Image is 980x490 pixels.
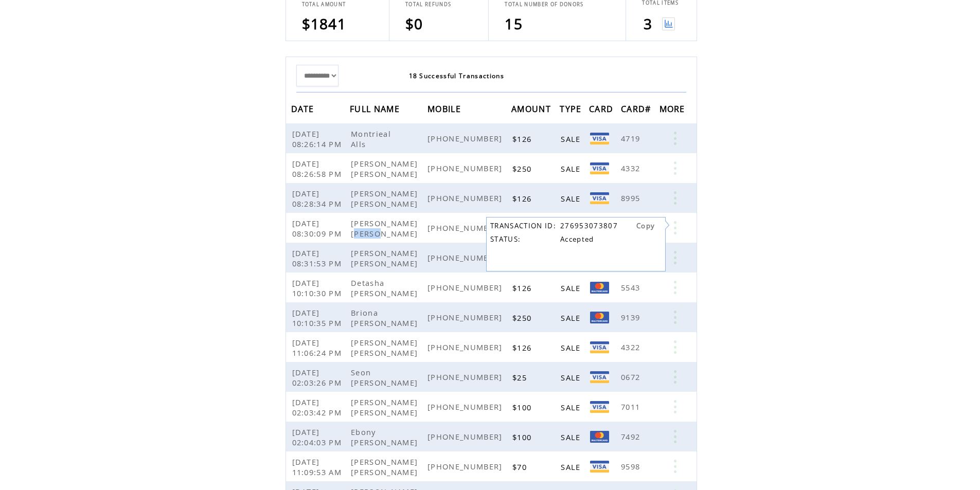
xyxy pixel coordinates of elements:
img: View graph [662,17,675,30]
img: Visa [590,162,609,174]
span: [PERSON_NAME] [PERSON_NAME] [351,218,420,239]
span: Accepted [560,234,594,244]
span: [DATE] 08:26:14 PM [292,129,345,149]
span: MOBILE [427,101,464,120]
span: [DATE] 02:03:42 PM [292,397,345,418]
span: [PHONE_NUMBER] [427,372,505,382]
span: $100 [512,432,534,442]
a: Copy [636,221,655,230]
span: SALE [561,342,583,353]
span: SALE [561,402,583,412]
span: 15 [505,14,523,33]
span: [PHONE_NUMBER] [427,461,505,471]
span: 7492 [621,431,643,442]
img: Visa [590,371,609,383]
span: SALE [561,134,583,144]
span: [PHONE_NUMBER] [427,193,505,203]
span: CARD# [621,101,654,120]
span: [PERSON_NAME] [PERSON_NAME] [351,337,420,358]
img: Visa [590,341,609,353]
span: SALE [561,432,583,442]
span: 7011 [621,402,643,412]
span: AMOUNT [511,101,554,120]
span: 9139 [621,312,643,322]
a: TYPE [560,105,584,112]
span: TOTAL AMOUNT [302,1,346,8]
span: [PERSON_NAME] [PERSON_NAME] [351,397,420,418]
img: Visa [590,461,609,473]
span: [PHONE_NUMBER] [427,163,505,173]
span: [PHONE_NUMBER] [427,282,505,293]
span: TYPE [560,101,584,120]
span: 0672 [621,372,643,382]
span: SALE [561,462,583,472]
img: Mastercard [590,312,609,323]
span: $0 [405,14,423,33]
span: $126 [512,283,534,293]
span: $250 [512,164,534,174]
img: Visa [590,192,609,204]
a: DATE [291,105,317,112]
span: 3 [644,14,652,33]
img: Visa [590,401,609,413]
span: [PERSON_NAME] [PERSON_NAME] [351,158,420,179]
span: DATE [291,101,317,120]
span: [DATE] 08:28:34 PM [292,188,345,209]
span: [PERSON_NAME] [PERSON_NAME] [351,457,420,477]
a: AMOUNT [511,105,554,112]
a: MOBILE [427,105,464,112]
span: 5543 [621,282,643,293]
img: Visa [590,133,609,144]
span: [PHONE_NUMBER] [427,133,505,143]
span: 4332 [621,163,643,173]
span: $25 [512,372,529,383]
span: [DATE] 08:31:53 PM [292,248,345,268]
span: SALE [561,313,583,323]
span: [DATE] 11:06:24 PM [292,337,345,358]
span: STATUS: [490,234,521,244]
span: Seon [PERSON_NAME] [351,367,420,388]
span: 18 Successful Transactions [409,71,505,80]
span: CARD [589,101,616,120]
span: $1841 [302,14,347,33]
img: Mastercard [590,431,609,443]
span: SALE [561,193,583,204]
span: SALE [561,164,583,174]
span: [PHONE_NUMBER] [427,312,505,322]
span: [DATE] 11:09:53 AM [292,457,345,477]
span: MORE [660,101,688,120]
span: 9598 [621,461,643,471]
a: FULL NAME [350,105,402,112]
span: $250 [512,313,534,323]
span: [DATE] 10:10:30 PM [292,278,345,298]
a: CARD [589,105,616,112]
span: [DATE] 08:30:09 PM [292,218,345,239]
span: $126 [512,193,534,204]
a: CARD# [621,105,654,112]
span: [PHONE_NUMBER] [427,431,505,442]
span: $126 [512,342,534,353]
span: $126 [512,134,534,144]
span: 4719 [621,133,643,143]
span: SALE [561,283,583,293]
span: [PHONE_NUMBER] [427,342,505,352]
span: [DATE] 02:04:03 PM [292,427,345,447]
span: FULL NAME [350,101,402,120]
span: TOTAL REFUNDS [405,1,451,8]
span: [PHONE_NUMBER] [427,223,505,233]
span: Ebony [PERSON_NAME] [351,427,420,447]
span: 8995 [621,193,643,203]
span: $70 [512,462,529,472]
img: Mastercard [590,282,609,294]
span: [PHONE_NUMBER] [427,402,505,412]
span: 276953073807 [560,221,618,230]
span: $100 [512,402,534,412]
span: [DATE] 10:10:35 PM [292,307,345,328]
span: Montrieal Alls [351,129,391,149]
span: [DATE] 02:03:26 PM [292,367,345,388]
span: Detasha [PERSON_NAME] [351,278,420,298]
span: TRANSACTION ID: [490,221,556,230]
span: 4322 [621,342,643,352]
span: [DATE] 08:26:58 PM [292,158,345,179]
span: TOTAL NUMBER OF DONORS [505,1,583,8]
